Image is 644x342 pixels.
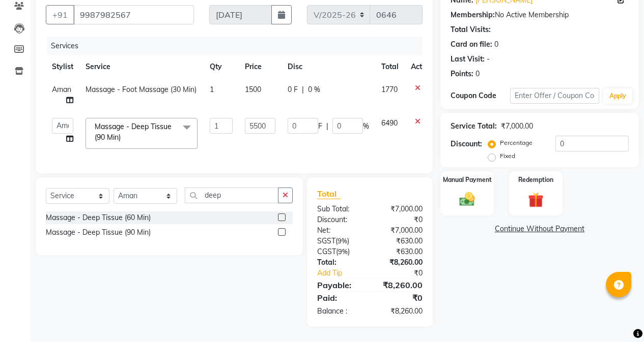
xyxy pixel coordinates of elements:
div: Services [47,37,430,55]
button: +91 [46,5,74,24]
div: ₹0 [370,214,430,225]
div: ₹7,000.00 [501,121,533,132]
div: Total: [310,257,370,268]
span: 1770 [381,85,398,94]
div: Service Total: [451,121,497,132]
th: Price [239,55,282,78]
label: Manual Payment [443,175,492,184]
span: 0 % [308,84,320,95]
div: ₹0 [380,268,430,278]
div: Massage - Deep Tissue (60 Min) [46,212,151,223]
span: 1500 [245,85,261,94]
div: ₹7,000.00 [370,204,430,214]
a: Add Tip [310,268,380,278]
span: F [318,121,322,132]
div: Card on file: [451,39,492,50]
div: ₹0 [370,292,430,304]
div: Payable: [310,279,370,291]
span: % [363,121,369,132]
div: 0 [475,69,480,79]
a: Continue Without Payment [442,224,637,234]
div: No Active Membership [451,10,629,20]
div: Last Visit: [451,54,485,65]
div: ₹8,260.00 [370,306,430,317]
th: Qty [204,55,239,78]
span: 6490 [381,118,398,128]
span: Massage - Deep Tissue (90 Min) [95,122,172,142]
div: ₹7,000.00 [370,225,430,236]
div: Massage - Deep Tissue (90 Min) [46,227,151,238]
span: Aman [52,85,71,94]
label: Percentage [500,138,533,147]
th: Total [375,55,405,78]
label: Redemption [518,175,553,184]
span: | [302,84,304,95]
input: Search or Scan [185,188,278,203]
a: x [121,133,125,142]
div: ₹8,260.00 [370,257,430,268]
div: Points: [451,69,473,79]
span: Total [317,189,341,199]
button: Apply [603,88,632,104]
div: Membership: [451,10,495,20]
div: Coupon Code [451,90,510,101]
div: Discount: [310,214,370,225]
div: Balance : [310,306,370,317]
img: _cash.svg [455,191,480,208]
span: 9% [338,237,347,245]
span: 1 [210,85,214,94]
div: Sub Total: [310,204,370,214]
input: Enter Offer / Coupon Code [510,88,599,104]
span: CGST [317,247,336,256]
span: Massage - Foot Massage (30 Min) [86,85,197,94]
span: 0 F [288,84,298,95]
th: Disc [282,55,375,78]
div: ( ) [310,246,370,257]
div: ₹8,260.00 [370,279,430,291]
div: 0 [494,39,498,50]
th: Stylist [46,55,79,78]
div: Paid: [310,292,370,304]
div: ₹630.00 [370,236,430,246]
div: ( ) [310,236,370,246]
span: SGST [317,236,335,245]
div: Net: [310,225,370,236]
span: 9% [338,247,348,256]
label: Fixed [500,151,515,161]
span: | [326,121,328,132]
input: Search by Name/Mobile/Email/Code [73,5,194,24]
div: ₹630.00 [370,246,430,257]
img: _gift.svg [523,191,548,209]
div: Discount: [451,139,482,149]
th: Action [405,55,438,78]
div: Total Visits: [451,24,491,35]
th: Service [79,55,204,78]
div: - [487,54,490,65]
